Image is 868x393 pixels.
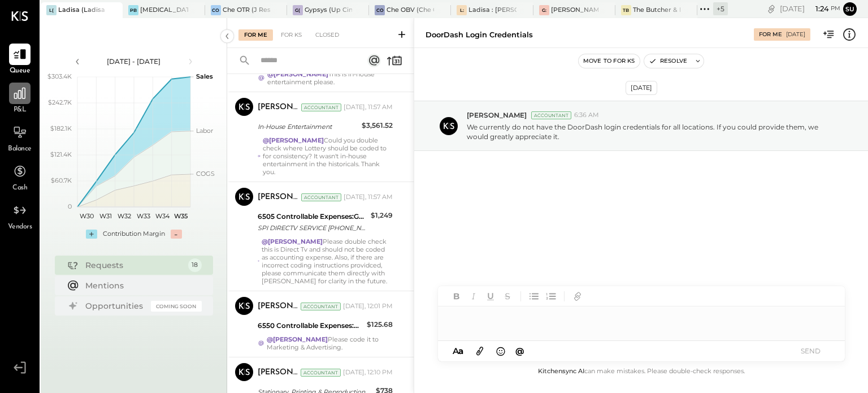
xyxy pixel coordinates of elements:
div: [PERSON_NAME] [258,192,299,203]
a: Vendors [1,200,39,232]
div: SPI DIRECTV SERVICE [PHONE_NUMBER] CA [258,222,367,234]
div: Accountant [301,369,341,377]
a: Queue [1,44,39,76]
text: $242.7K [48,98,72,106]
div: 6505 Controllable Expenses:General & Administrative Expenses:Accounting & Bookkeeping [258,211,367,222]
div: TB [621,5,631,15]
div: [MEDICAL_DATA] (JSI LLC) - Ignite [140,6,188,15]
span: 1 : 24 [806,3,829,14]
div: Closed [310,29,345,41]
div: Ladisa (Ladisa Corp.) - Ignite [58,6,106,15]
span: a [458,346,463,356]
text: COGS [196,170,215,178]
div: $125.68 [367,319,393,330]
div: L( [46,5,57,15]
div: [DATE] [786,31,805,38]
div: CO [375,5,385,15]
button: Move to for ks [579,54,640,68]
button: Aa [449,345,467,357]
div: For Me [759,31,782,38]
span: Queue [10,66,31,76]
strong: @[PERSON_NAME] [267,335,328,343]
text: $121.4K [50,150,72,158]
div: This is in-house entertainment please. [267,70,393,86]
div: G( [293,5,303,15]
div: CO [211,5,221,15]
text: W33 [136,212,150,220]
button: su [843,2,857,16]
div: $3,561.52 [362,120,393,131]
div: Please code it to Marketing & Advertising. [267,335,393,351]
button: Ordered List [544,289,558,304]
strong: @[PERSON_NAME] [262,237,323,245]
div: In-House Entertainment [258,121,358,132]
div: Che OTR (J Restaurant LLC) - Ignite [223,6,270,15]
button: @ [512,344,528,358]
button: Unordered List [527,289,541,304]
a: Cash [1,161,39,193]
div: For Me [238,29,273,41]
div: PB [128,5,138,15]
button: SEND [788,343,834,359]
div: G: [539,5,549,15]
div: Coming Soon [151,301,202,312]
div: [DATE], 11:57 AM [344,193,393,202]
a: Balance [1,122,39,154]
div: $1,249 [371,210,393,221]
text: $303.4K [47,72,72,80]
text: W34 [155,212,170,220]
div: For KS [275,29,307,41]
div: copy link [766,3,777,15]
span: Balance [8,144,32,154]
span: P&L [14,105,27,115]
div: Accountant [301,303,341,310]
div: Accountant [301,193,341,201]
text: $182.1K [50,124,72,132]
text: $60.7K [51,176,72,184]
div: Could you double check where Lottery should be coded to for consistency? It wasn't in-house enter... [263,136,393,176]
span: [PERSON_NAME] [467,110,527,120]
div: Contribution Margin [103,230,165,239]
div: Gypsys (Up Cincinnati LLC) - Ignite [305,6,352,15]
div: Opportunities [85,300,145,312]
div: Ladisa : [PERSON_NAME] in the Alley [468,6,516,15]
div: [DATE] - [DATE] [86,57,182,66]
span: Vendors [8,222,32,232]
div: L: [457,5,467,15]
div: Mentions [85,280,196,291]
div: DoorDash Login Credentials [426,29,533,40]
div: [PERSON_NAME] [258,367,298,378]
div: 6550 Controllable Expenses:General & Administrative Expenses:Dues and Subscriptions [258,320,363,331]
div: [DATE], 12:01 PM [343,302,393,311]
strong: @[PERSON_NAME] [267,70,328,78]
span: Cash [12,183,27,193]
span: pm [831,5,840,12]
div: [PERSON_NAME] [258,301,298,312]
div: Requests [85,260,183,271]
div: [DATE] [626,81,657,95]
div: [DATE], 11:57 AM [344,103,393,112]
div: - [171,230,182,239]
div: [DATE] [780,3,840,14]
div: [PERSON_NAME]'s : [PERSON_NAME]'s [551,6,598,15]
div: + 5 [713,2,728,15]
div: [PERSON_NAME] [258,102,299,113]
span: 6:36 AM [574,111,599,120]
button: Resolve [644,54,692,68]
div: The Butcher & Barrel (L Argento LLC) - [GEOGRAPHIC_DATA] [633,6,680,15]
div: [DATE], 12:10 PM [343,368,393,377]
div: + [86,230,97,239]
button: Underline [483,289,498,304]
text: W30 [80,212,94,220]
button: Bold [449,289,464,304]
text: W35 [174,212,188,220]
button: Add URL [570,289,585,304]
a: P&L [1,83,39,115]
text: Sales [196,72,213,80]
button: Strikethrough [500,289,515,304]
strong: @[PERSON_NAME] [263,136,324,144]
text: Labor [196,127,213,135]
div: Che OBV (Che OBV LLC) - Ignite [387,6,434,15]
div: Please double check this is Direct Tv and should not be coded as accounting expense. Also, if the... [262,237,393,285]
p: We currently do not have the DoorDash login credentials for all locations. If you could provide t... [467,122,839,141]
